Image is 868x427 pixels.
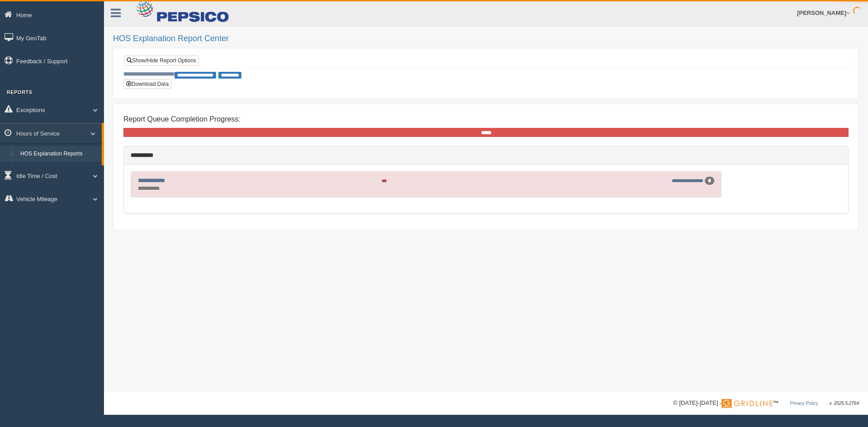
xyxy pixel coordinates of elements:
a: Privacy Policy [790,401,818,406]
a: Show/Hide Report Options [124,56,199,66]
a: HOS Explanation Reports [16,146,102,162]
div: © [DATE]-[DATE] - ™ [673,399,859,408]
span: v. 2025.5.2764 [830,401,859,406]
a: HOS Violation Audit Reports [16,162,102,178]
button: Download Data [123,79,171,89]
img: Gridline [722,399,773,408]
h4: Report Queue Completion Progress: [123,115,849,123]
h2: HOS Explanation Report Center [113,34,859,43]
